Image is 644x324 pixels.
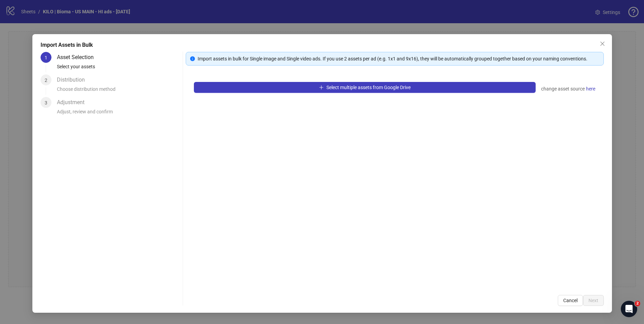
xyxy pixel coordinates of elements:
[57,63,180,74] div: Select your assets
[57,85,180,97] div: Choose distribution method
[635,301,640,306] span: 2
[541,85,596,93] div: change asset source
[563,298,578,303] span: Cancel
[583,295,604,306] button: Next
[558,295,583,306] button: Cancel
[57,108,180,119] div: Adjust, review and confirm
[198,55,599,62] div: Import assets in bulk for Single image and Single video ads. If you use 2 assets per ad (e.g. 1x1...
[586,85,595,93] span: here
[190,56,195,61] span: info-circle
[600,41,605,46] span: close
[597,38,608,49] button: Close
[57,74,90,85] div: Distribution
[194,82,536,93] button: Select multiple assets from Google Drive
[57,97,90,108] div: Adjustment
[45,55,47,60] span: 1
[45,100,47,105] span: 3
[621,301,637,317] iframe: Intercom live chat
[586,85,596,93] a: here
[57,52,99,63] div: Asset Selection
[41,41,604,49] div: Import Assets in Bulk
[326,85,411,90] span: Select multiple assets from Google Drive
[45,78,47,83] span: 2
[319,85,324,90] span: plus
